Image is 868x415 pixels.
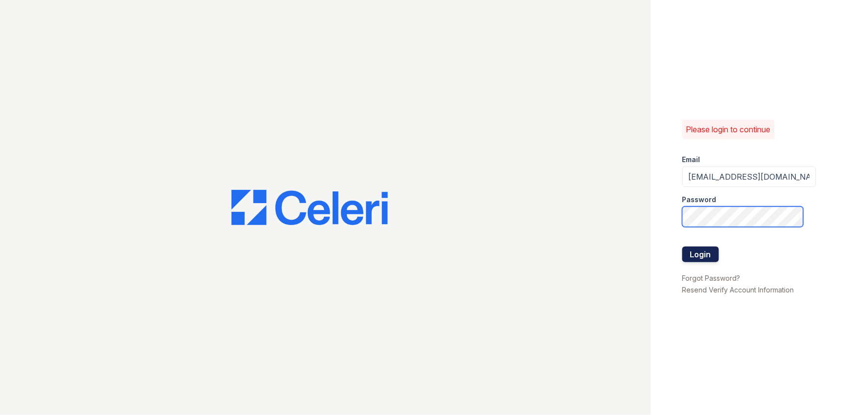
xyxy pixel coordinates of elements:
[682,155,700,165] label: Email
[682,286,794,294] a: Resend Verify Account Information
[682,274,741,282] a: Forgot Password?
[682,195,717,205] label: Password
[682,247,719,262] button: Login
[232,190,388,225] img: CE_Logo_Blue-a8612792a0a2168367f1c8372b55b34899dd931a85d93a1a3d3e32e68fde9ad4.png
[686,124,771,135] p: Please login to continue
